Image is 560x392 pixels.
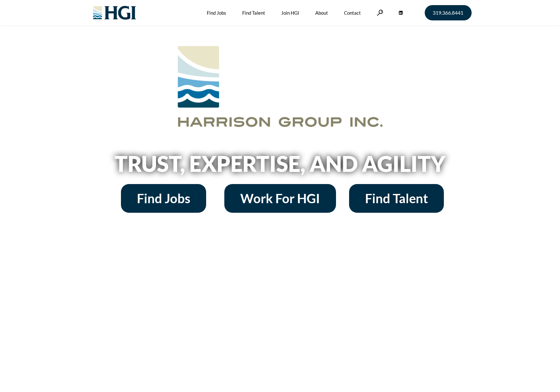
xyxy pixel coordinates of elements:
[224,184,336,213] a: Work For HGI
[425,5,472,20] a: 319.366.8441
[98,153,462,174] h2: Trust, Expertise, and Agility
[365,192,428,205] span: Find Talent
[349,184,444,213] a: Find Talent
[240,192,320,205] span: Work For HGI
[137,192,190,205] span: Find Jobs
[121,184,206,213] a: Find Jobs
[433,10,463,15] span: 319.366.8441
[377,10,383,16] a: Search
